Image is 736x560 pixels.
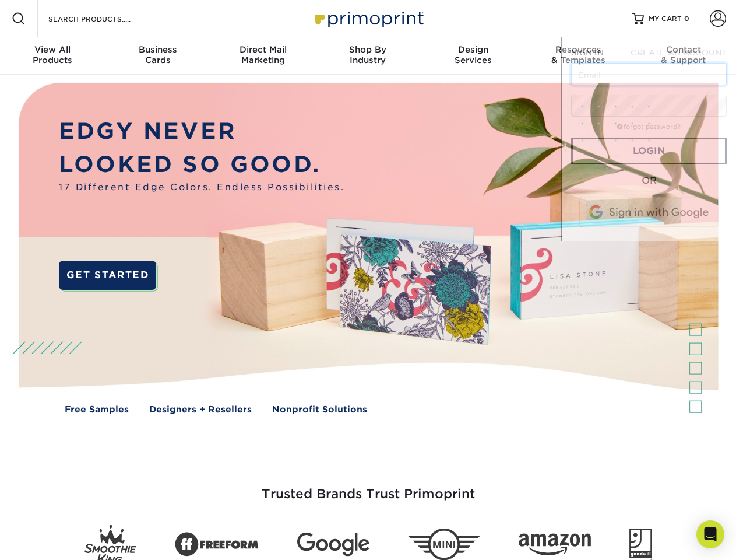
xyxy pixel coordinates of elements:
[27,459,709,516] h3: Trusted Brands Trust Primoprint
[571,63,727,85] input: Email
[272,403,367,416] a: Nonprofit Solutions
[105,44,210,65] div: Cards
[297,533,369,556] img: Google
[59,115,344,148] p: EDGY NEVER
[571,138,727,164] a: Login
[210,37,315,75] a: Direct MailMarketing
[310,6,427,31] img: Primoprint
[210,44,315,65] div: Marketing
[59,261,156,290] a: GET STARTED
[571,174,727,188] div: OR
[519,534,591,556] img: Amazon
[315,44,420,55] span: Shop By
[649,14,682,24] span: MY CART
[526,44,631,65] div: & Templates
[65,403,129,416] a: Free Samples
[629,528,652,560] img: Goodwill
[47,12,161,26] input: SEARCH PRODUCTS.....
[59,148,344,181] p: LOOKED SO GOOD.
[421,37,526,75] a: DesignServices
[105,44,210,55] span: Business
[421,44,526,65] div: Services
[59,181,344,194] span: 17 Different Edge Colors. Endless Possibilities.
[315,37,420,75] a: Shop ByIndustry
[3,524,99,556] iframe: Google Customer Reviews
[210,44,315,55] span: Direct Mail
[617,123,681,131] a: forgot password?
[421,44,526,55] span: Design
[526,44,631,55] span: Resources
[149,403,252,416] a: Designers + Resellers
[105,37,210,75] a: BusinessCards
[315,44,420,65] div: Industry
[571,48,604,57] span: SIGN IN
[526,37,631,75] a: Resources& Templates
[696,520,724,548] div: Open Intercom Messenger
[631,48,727,57] span: CREATE AN ACCOUNT
[684,15,689,23] span: 0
